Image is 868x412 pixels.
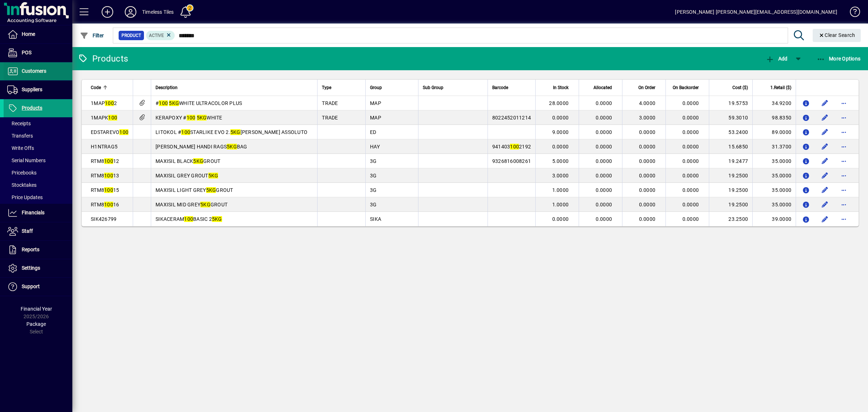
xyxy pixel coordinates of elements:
span: Receipts [7,121,31,126]
span: 0.0000 [596,129,612,135]
span: 0.0000 [552,115,569,121]
em: 100 [104,173,113,178]
em: 100 [119,129,128,135]
span: MAXISIL BLACK GROUT [156,158,220,164]
span: 28.0000 [549,100,569,106]
span: RTM8 15 [91,187,119,193]
span: Staff [22,228,33,234]
span: 0.0000 [682,187,699,193]
em: 100 [104,158,113,164]
button: More options [838,170,850,181]
span: 0.0000 [682,100,699,106]
span: Suppliers [22,87,42,92]
span: LITOKOL # STARLIKE EVO 2. [PERSON_NAME] ASSOLUTO [156,129,307,135]
span: 5.0000 [552,158,569,164]
em: 5KG [193,158,203,164]
span: Support [22,283,40,289]
div: [PERSON_NAME] [PERSON_NAME][EMAIL_ADDRESS][DOMAIN_NAME] [675,6,837,18]
span: 0.0000 [596,216,612,222]
button: More Options [815,52,863,65]
span: ED [370,129,376,135]
span: 0.0000 [639,173,656,178]
em: 5KG [212,216,222,222]
em: 5KG [169,100,179,106]
span: Package [26,321,46,327]
div: In Stock [540,84,575,92]
span: 8022452011214 [492,115,531,121]
span: MAP [370,115,381,121]
td: 35.0000 [752,197,796,212]
span: 0.0000 [596,158,612,164]
td: 19.2500 [709,183,752,197]
span: 0.0000 [596,173,612,178]
td: 34.9200 [752,96,796,110]
span: HAY [370,144,380,150]
button: More options [838,184,850,196]
em: 100 [510,144,519,150]
span: 0.0000 [639,158,656,164]
span: Cost ($) [732,84,748,92]
em: 100 [181,129,190,135]
span: Product [122,32,141,39]
button: Edit [819,126,831,138]
em: 100 [184,216,193,222]
span: 0.0000 [682,158,699,164]
span: SIK426799 [91,216,116,222]
span: Settings [22,265,40,271]
td: 89.0000 [752,125,796,139]
button: Edit [819,97,831,109]
span: [PERSON_NAME] HANDI RAGS BAG [156,144,247,150]
div: Code [91,84,128,92]
span: TRADE [322,115,338,121]
span: Filter [80,33,104,38]
td: 35.0000 [752,168,796,183]
em: 5KG [200,202,210,207]
span: Stocktakes [7,182,37,188]
span: 1MAPK [91,115,117,121]
span: Code [91,84,101,92]
a: Pricebooks [4,167,72,179]
span: 0.0000 [639,187,656,193]
span: MAXISIL GREY GROUT [156,173,218,178]
em: 100 [159,100,168,106]
button: Clear [813,29,861,42]
span: More Options [817,56,861,62]
div: Type [322,84,361,92]
span: H1NTRAG5 [91,144,118,150]
em: 100 [104,202,113,207]
div: Sub Group [423,84,483,92]
span: 9.0000 [552,129,569,135]
span: RTM8 13 [91,173,119,178]
span: SIKACERAM BASIC 2 [156,216,222,222]
td: 19.2500 [709,197,752,212]
span: 1.0000 [552,187,569,193]
button: More options [838,141,850,152]
span: 941403 2192 [492,144,531,150]
button: Add [96,5,119,18]
td: 31.3700 [752,139,796,154]
button: Filter [78,29,106,42]
span: 0.0000 [596,115,612,121]
button: Add [764,52,789,65]
em: 100 [187,115,196,121]
button: Edit [819,112,831,123]
a: Receipts [4,117,72,130]
span: 0.0000 [682,129,699,135]
a: Knowledge Base [844,1,859,25]
span: 0.0000 [596,187,612,193]
span: KERAPOXY # WHITE [156,115,222,121]
em: 100 [105,100,114,106]
em: 5KG [230,129,241,135]
a: Reports [4,241,72,259]
span: Active [149,33,164,38]
span: POS [22,50,31,55]
span: 3G [370,158,377,164]
button: Edit [819,155,831,167]
span: Transfers [7,133,33,139]
a: Write Offs [4,142,72,154]
span: 0.0000 [552,144,569,150]
span: 3G [370,187,377,193]
td: 19.2500 [709,168,752,183]
button: More options [838,126,850,138]
span: RTM8 16 [91,202,119,207]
